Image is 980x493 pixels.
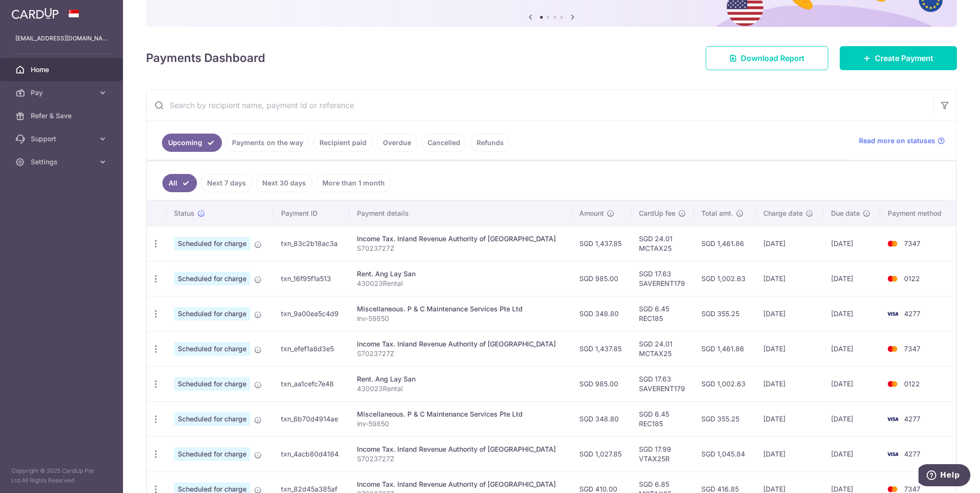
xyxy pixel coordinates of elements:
[883,378,902,390] img: Bank Card
[357,314,564,323] p: inv-59850
[823,296,880,331] td: [DATE]
[823,226,880,261] td: [DATE]
[823,261,880,296] td: [DATE]
[357,244,564,253] p: S7023727Z
[174,447,250,461] span: Scheduled for charge
[631,366,694,401] td: SGD 17.63 SAVERENT179
[273,401,349,436] td: txn_6b70d4914ae
[831,209,860,218] span: Due date
[756,366,823,401] td: [DATE]
[377,134,417,152] a: Overdue
[763,209,803,218] span: Charge date
[579,209,604,218] span: Amount
[357,384,564,394] p: 430023Rental
[756,261,823,296] td: [DATE]
[12,8,59,19] img: CardUp
[883,413,902,425] img: Bank Card
[631,436,694,471] td: SGD 17.99 VTAX25R
[572,331,631,366] td: SGD 1,437.85
[273,436,349,471] td: txn_4acb80d4184
[694,366,756,401] td: SGD 1,002.63
[904,345,920,353] span: 7347
[470,134,510,152] a: Refunds
[859,136,935,146] span: Read more on statuses
[174,209,195,218] span: Status
[357,349,564,358] p: S7023727Z
[31,65,94,74] span: Home
[357,409,564,419] div: Miscellaneous. P & C Maintenance Services Pte Ltd
[756,436,823,471] td: [DATE]
[694,401,756,436] td: SGD 355.25
[694,226,756,261] td: SGD 1,461.86
[840,46,957,70] a: Create Payment
[357,339,564,349] div: Income Tax. Inland Revenue Authority of [GEOGRAPHIC_DATA]
[174,307,250,320] span: Scheduled for charge
[174,237,250,250] span: Scheduled for charge
[859,136,945,146] a: Read more on statuses
[756,401,823,436] td: [DATE]
[273,331,349,366] td: txn_efef1a8d3e5
[756,331,823,366] td: [DATE]
[357,454,564,464] p: S7023727Z
[883,238,902,249] img: Bank Card
[273,296,349,331] td: txn_9a00ea5c4d9
[694,436,756,471] td: SGD 1,045.84
[226,134,309,152] a: Payments on the way
[919,464,970,488] iframe: Opens a widget where you can find more information
[349,201,572,226] th: Payment details
[572,401,631,436] td: SGD 348.80
[904,309,920,318] span: 4277
[823,331,880,366] td: [DATE]
[273,201,349,226] th: Payment ID
[572,436,631,471] td: SGD 1,027.85
[883,343,902,355] img: Bank Card
[273,261,349,296] td: txn_16f95f1a513
[31,88,94,98] span: Pay
[273,226,349,261] td: txn_83c2b18ac3a
[883,448,902,460] img: Bank Card
[357,374,564,384] div: Rent. Ang Lay San
[701,209,733,218] span: Total amt.
[357,304,564,314] div: Miscellaneous. P & C Maintenance Services Pte Ltd
[880,201,956,226] th: Payment method
[883,273,902,284] img: Bank Card
[256,174,312,192] a: Next 30 days
[694,296,756,331] td: SGD 355.25
[31,111,94,121] span: Refer & Save
[201,174,252,192] a: Next 7 days
[357,480,564,489] div: Income Tax. Inland Revenue Authority of [GEOGRAPHIC_DATA]
[904,485,920,493] span: 7347
[741,52,805,64] span: Download Report
[162,134,222,152] a: Upcoming
[31,157,94,167] span: Settings
[174,412,250,426] span: Scheduled for charge
[756,226,823,261] td: [DATE]
[572,261,631,296] td: SGD 985.00
[316,174,391,192] a: More than 1 month
[631,296,694,331] td: SGD 6.45 REC185
[357,279,564,288] p: 430023Rental
[31,134,94,144] span: Support
[421,134,466,152] a: Cancelled
[147,90,933,121] input: Search by recipient name, payment id or reference
[15,34,108,43] p: [EMAIL_ADDRESS][DOMAIN_NAME]
[572,366,631,401] td: SGD 985.00
[875,52,933,64] span: Create Payment
[639,209,675,218] span: CardUp fee
[823,401,880,436] td: [DATE]
[904,450,920,458] span: 4277
[756,296,823,331] td: [DATE]
[631,226,694,261] td: SGD 24.01 MCTAX25
[357,234,564,244] div: Income Tax. Inland Revenue Authority of [GEOGRAPHIC_DATA]
[174,377,250,391] span: Scheduled for charge
[694,331,756,366] td: SGD 1,461.86
[174,272,250,285] span: Scheduled for charge
[883,308,902,320] img: Bank Card
[162,174,197,192] a: All
[694,261,756,296] td: SGD 1,002.63
[357,444,564,454] div: Income Tax. Inland Revenue Authority of [GEOGRAPHIC_DATA]
[146,49,265,67] h4: Payments Dashboard
[313,134,373,152] a: Recipient paid
[631,331,694,366] td: SGD 24.01 MCTAX25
